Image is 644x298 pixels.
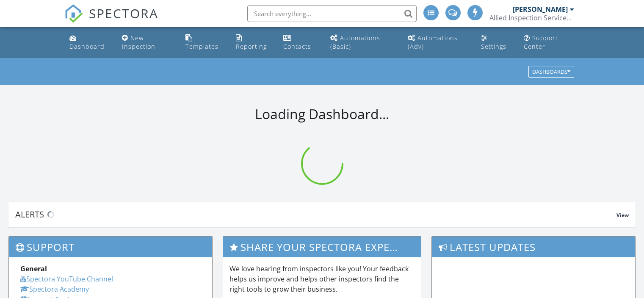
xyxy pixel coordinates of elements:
[236,42,267,50] div: Reporting
[330,34,380,50] div: Automations (Basic)
[119,31,175,55] a: New Inspection
[229,264,415,294] p: We love hearing from inspectors like you! Your feedback helps us improve and helps other inspecto...
[283,42,311,50] div: Contacts
[513,5,568,14] div: [PERSON_NAME]
[20,264,47,273] strong: General
[9,237,212,257] h3: Support
[69,42,105,50] div: Dashboard
[64,11,158,29] a: SPECTORA
[432,237,635,257] h3: Latest Updates
[532,69,570,75] div: Dashboards
[478,31,514,55] a: Settings
[489,14,574,22] div: Allied Inspection Services, LLC
[20,284,89,294] a: Spectora Academy
[66,31,111,55] a: Dashboard
[223,237,421,257] h3: Share Your Spectora Experience
[520,31,578,55] a: Support Center
[232,31,274,55] a: Reporting
[280,31,320,55] a: Contacts
[481,42,506,50] div: Settings
[20,274,113,284] a: Spectora YouTube Channel
[89,4,158,22] span: SPECTORA
[64,4,83,23] img: The Best Home Inspection Software - Spectora
[528,66,574,78] button: Dashboards
[247,5,417,22] input: Search everything...
[182,31,226,55] a: Templates
[185,42,218,50] div: Templates
[327,31,398,55] a: Automations (Basic)
[408,34,458,50] div: Automations (Adv)
[616,212,629,219] span: View
[524,34,558,50] div: Support Center
[404,31,471,55] a: Automations (Advanced)
[15,209,616,220] div: Alerts
[122,34,155,50] div: New Inspection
